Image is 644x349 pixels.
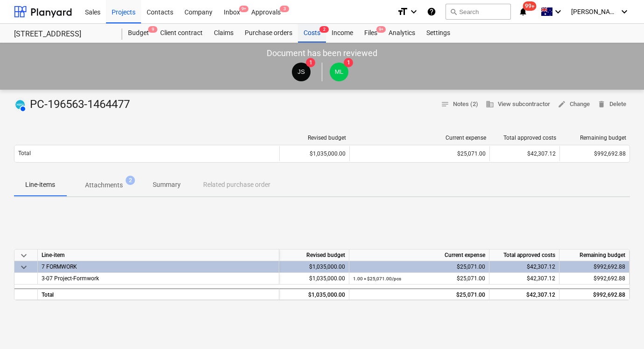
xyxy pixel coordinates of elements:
span: $992,692.88 [594,150,626,157]
span: notes [441,100,449,108]
div: Line-item [38,249,279,261]
span: [PERSON_NAME] [571,8,618,15]
div: $1,035,000.00 [279,273,349,285]
span: delete [597,100,606,108]
div: $992,692.88 [559,261,630,273]
div: Matt Lebon [330,63,348,81]
button: Delete [594,97,630,112]
a: Claims [208,24,239,43]
img: xero.svg [15,100,25,109]
i: keyboard_arrow_down [552,6,564,17]
div: $1,035,000.00 [279,146,349,161]
button: View subcontractor [482,97,554,112]
button: Change [554,97,594,112]
div: Total [38,288,279,300]
p: Line-items [25,180,55,190]
div: $1,035,000.00 [279,261,349,273]
p: Document has been reviewed [267,48,377,59]
div: $992,692.88 [559,288,630,300]
a: Purchase orders [239,24,298,43]
span: $42,307.12 [527,275,555,282]
span: 9+ [376,26,386,33]
div: $42,307.12 [489,288,559,300]
span: $992,692.88 [594,275,625,282]
div: Total approved costs [494,135,556,141]
div: Current expense [354,135,486,141]
div: Remaining budget [564,135,626,141]
div: Revised budget [283,135,346,141]
div: $25,071.00 [354,150,486,157]
div: Costs [298,24,326,43]
span: ML [335,68,344,75]
i: notifications [518,6,528,17]
div: $25,071.00 [353,261,485,273]
p: Summary [153,180,181,190]
div: Budget [122,24,155,43]
span: 99+ [523,1,537,11]
iframe: Chat Widget [597,304,644,349]
span: Change [558,99,590,110]
i: format_size [397,6,408,17]
i: keyboard_arrow_down [619,6,630,17]
a: Files9+ [359,24,383,43]
div: $25,071.00 [353,289,485,301]
div: PC-196563-1464477 [14,97,134,112]
a: Analytics [383,24,421,43]
a: Budget9 [122,24,155,43]
span: 9 [148,26,157,33]
button: Search [446,4,511,20]
small: 1.00 × $25,071.00 / pcs [353,276,401,281]
a: Income [326,24,359,43]
a: Client contract [155,24,208,43]
span: keyboard_arrow_down [18,262,29,273]
p: Attachments [85,180,123,190]
span: 2 [126,176,135,185]
div: Files [359,24,383,43]
div: $25,071.00 [353,273,485,285]
div: Revised budget [279,249,349,261]
a: Costs2 [298,24,326,43]
div: [STREET_ADDRESS] [14,29,111,39]
span: View subcontractor [486,99,550,110]
div: Invoice has been synced with Xero and its status is currently AUTHORISED [14,97,26,112]
div: Remaining budget [559,249,630,261]
a: Settings [421,24,456,43]
span: 2 [319,26,329,33]
div: Jacob Salta [292,63,311,81]
span: business [486,100,494,108]
p: Total [18,150,31,157]
div: Total approved costs [489,249,559,261]
span: 1 [344,58,353,67]
div: $1,035,000.00 [279,288,349,300]
span: edit [558,100,566,108]
span: 3 [280,6,289,12]
span: keyboard_arrow_down [18,250,29,261]
div: $42,307.12 [489,146,559,161]
span: Delete [597,99,626,110]
span: 9+ [239,6,248,12]
span: JS [297,68,305,75]
span: Notes (2) [441,99,478,110]
div: $42,307.12 [489,261,559,273]
button: Notes (2) [437,97,482,112]
span: 1 [306,58,315,67]
div: 7 FORMWORK [42,261,275,272]
span: 3-07 Project-Formwork [42,275,99,282]
div: Current expense [349,249,489,261]
i: keyboard_arrow_down [408,6,419,17]
i: Knowledge base [427,6,436,17]
span: search [450,8,457,15]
